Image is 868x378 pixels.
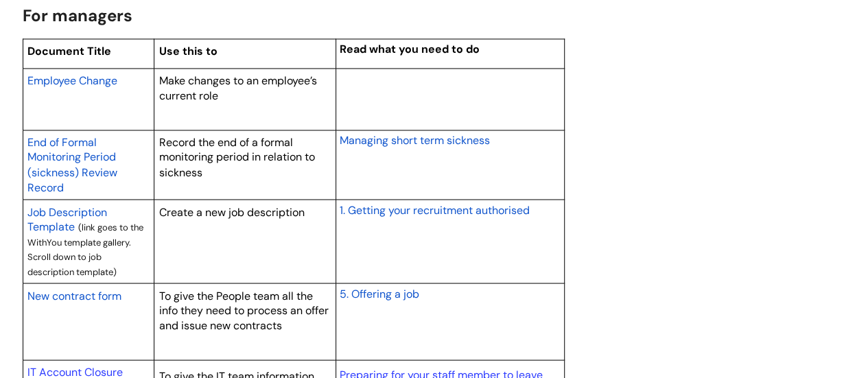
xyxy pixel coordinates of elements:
[159,73,317,103] span: Make changes to an employee’s current role
[339,201,529,217] a: 1. Getting your recruitment authorised
[27,287,121,303] a: New contract form
[339,133,489,147] span: Managing short term sickness
[27,44,111,58] span: Document Title
[27,204,107,234] span: Job Description Template
[27,72,117,88] a: Employee Change
[339,42,479,56] span: Read what you need to do
[27,135,117,194] span: End of Formal Monitoring Period (sickness) Review Record
[159,44,218,58] span: Use this to
[27,73,117,88] span: Employee Change
[27,221,143,277] span: (link goes to the WithYou template gallery. Scroll down to job description template)
[339,202,529,217] span: 1. Getting your recruitment authorised
[339,132,489,148] a: Managing short term sickness
[27,288,121,303] span: New contract form
[27,203,107,235] a: Job Description Template
[159,135,315,179] span: Record the end of a formal monitoring period in relation to sickness
[27,134,117,195] a: End of Formal Monitoring Period (sickness) Review Record
[159,288,329,332] span: To give the People team all the info they need to process an offer and issue new contracts
[339,286,419,300] span: 5. Offering a job
[159,204,305,219] span: Create a new job description
[23,5,132,26] span: For managers
[339,285,419,301] a: 5. Offering a job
